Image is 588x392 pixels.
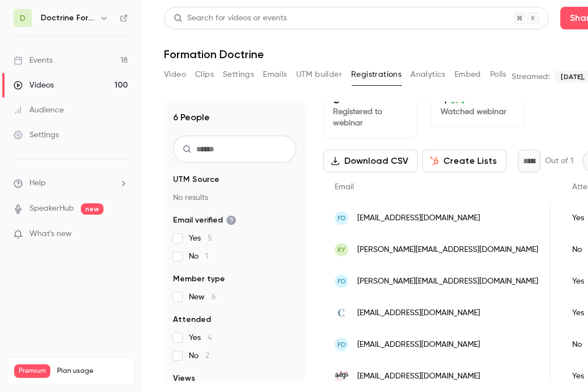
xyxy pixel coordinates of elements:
[114,229,128,239] iframe: Noticeable Trigger
[81,203,103,215] span: new
[195,66,214,84] button: Clips
[29,228,72,240] span: What's new
[189,291,216,303] span: New
[14,177,128,189] li: help-dropdown-opener
[29,203,74,215] a: SpeakerHub
[357,244,538,256] span: [PERSON_NAME][EMAIL_ADDRESS][DOMAIN_NAME]
[173,373,195,384] span: Views
[422,150,507,172] button: Create Lists
[335,306,348,320] img: collet-avocat.fr
[14,129,59,141] div: Settings
[164,66,186,84] button: Video
[173,192,296,203] p: No results
[211,293,216,301] span: 6
[14,364,50,378] span: Premium
[20,12,25,24] span: D
[351,66,401,84] button: Registrations
[335,369,348,383] img: arego-avocats.fr
[357,276,538,288] span: [PERSON_NAME][EMAIL_ADDRESS][DOMAIN_NAME]
[338,245,345,255] span: KY
[455,66,481,84] button: Embed
[357,371,480,382] span: [EMAIL_ADDRESS][DOMAIN_NAME]
[14,104,64,116] div: Audience
[440,106,515,117] p: Watched webinar
[174,12,287,24] div: Search for videos or events
[323,150,418,172] button: Download CSV
[296,66,342,84] button: UTM builder
[189,251,208,262] span: No
[173,174,219,185] span: UTM Source
[205,252,208,260] span: 1
[357,339,480,351] span: [EMAIL_ADDRESS][DOMAIN_NAME]
[189,332,212,343] span: Yes
[338,276,346,286] span: FD
[410,66,446,84] button: Analytics
[29,177,46,189] span: Help
[207,234,212,242] span: 5
[512,71,550,82] p: Streamed:
[173,215,236,226] span: Email verified
[490,66,507,84] button: Polls
[205,352,209,360] span: 2
[14,55,53,66] div: Events
[57,367,127,376] span: Plan usage
[189,350,209,361] span: No
[41,12,95,24] h6: Doctrine Formation Avocats
[335,183,354,191] span: Email
[357,212,480,224] span: [EMAIL_ADDRESS][DOMAIN_NAME]
[173,314,211,325] span: Attended
[338,339,346,350] span: FD
[173,273,225,285] span: Member type
[333,106,408,129] p: Registered to webinar
[263,66,287,84] button: Emails
[357,307,480,319] span: [EMAIL_ADDRESS][DOMAIN_NAME]
[189,233,212,244] span: Yes
[561,72,585,82] span: [DATE],
[173,111,210,124] h1: 6 People
[545,155,573,167] p: Out of 1
[338,213,346,223] span: FD
[223,66,254,84] button: Settings
[207,334,212,342] span: 4
[14,80,54,91] div: Videos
